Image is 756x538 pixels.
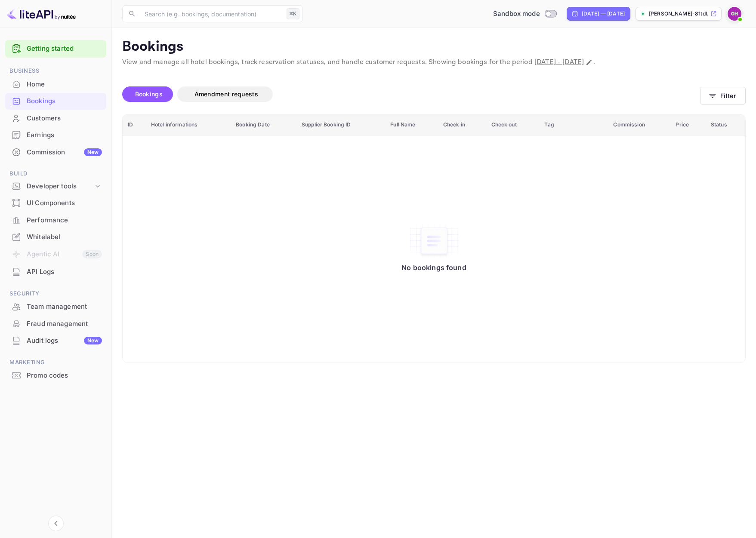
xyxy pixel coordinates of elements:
[534,58,584,67] span: [DATE] - [DATE]
[27,181,93,191] div: Developer tools
[5,144,106,161] div: CommissionNew
[706,114,745,135] th: Status
[5,264,106,280] div: API Logs
[670,114,705,135] th: Price
[122,57,746,68] p: View and manage all hotel bookings, track reservation statuses, and handle customer requests. Sho...
[5,127,106,143] a: Earnings
[5,229,106,245] a: Whitelabel
[490,9,560,19] div: Switch to Production mode
[5,289,106,298] span: Security
[27,114,102,123] div: Customers
[5,298,106,315] div: Team management
[5,229,106,246] div: Whitelabel
[5,316,106,332] div: Fraud management
[408,223,460,259] img: No bookings found
[5,169,106,178] span: Build
[5,332,106,349] div: Audit logsNew
[5,93,106,110] div: Bookings
[5,367,106,383] a: Promo codes
[27,267,102,277] div: API Logs
[123,114,745,363] table: booking table
[385,114,438,135] th: Full Name
[135,90,163,98] span: Bookings
[84,337,102,344] div: New
[649,10,709,18] p: [PERSON_NAME]-81tdl.nui...
[728,7,741,21] img: Olof Hedelin
[5,264,106,280] a: API Logs
[539,114,608,135] th: Tag
[5,179,106,194] div: Developer tools
[5,40,106,58] div: Getting started
[84,148,102,156] div: New
[5,110,106,126] a: Customers
[27,336,102,346] div: Audit logs
[27,371,102,381] div: Promo codes
[401,263,466,272] p: No bookings found
[5,76,106,93] div: Home
[5,212,106,228] a: Performance
[608,114,670,135] th: Commission
[5,195,106,212] div: UI Components
[27,80,102,89] div: Home
[27,130,102,140] div: Earnings
[27,44,102,54] a: Getting started
[194,90,258,98] span: Amendment requests
[27,302,102,312] div: Team management
[582,10,625,18] div: [DATE] — [DATE]
[585,58,593,67] button: Change date range
[5,66,106,76] span: Business
[5,332,106,348] a: Audit logsNew
[7,7,76,21] img: LiteAPI logo
[5,144,106,160] a: CommissionNew
[122,38,746,55] p: Bookings
[27,198,102,208] div: UI Components
[5,127,106,144] div: Earnings
[5,316,106,332] a: Fraud management
[123,114,146,135] th: ID
[27,96,102,106] div: Bookings
[5,212,106,229] div: Performance
[5,110,106,127] div: Customers
[27,148,102,157] div: Commission
[296,114,385,135] th: Supplier Booking ID
[700,87,746,105] button: Filter
[5,76,106,92] a: Home
[493,9,540,19] span: Sandbox mode
[5,195,106,211] a: UI Components
[48,516,64,531] button: Collapse navigation
[122,86,700,102] div: account-settings tabs
[27,215,102,225] div: Performance
[146,114,231,135] th: Hotel informations
[27,319,102,329] div: Fraud management
[5,298,106,314] a: Team management
[231,114,296,135] th: Booking Date
[5,358,106,367] span: Marketing
[27,232,102,242] div: Whitelabel
[287,8,299,19] div: ⌘K
[139,5,283,22] input: Search (e.g. bookings, documentation)
[5,93,106,109] a: Bookings
[438,114,486,135] th: Check in
[486,114,540,135] th: Check out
